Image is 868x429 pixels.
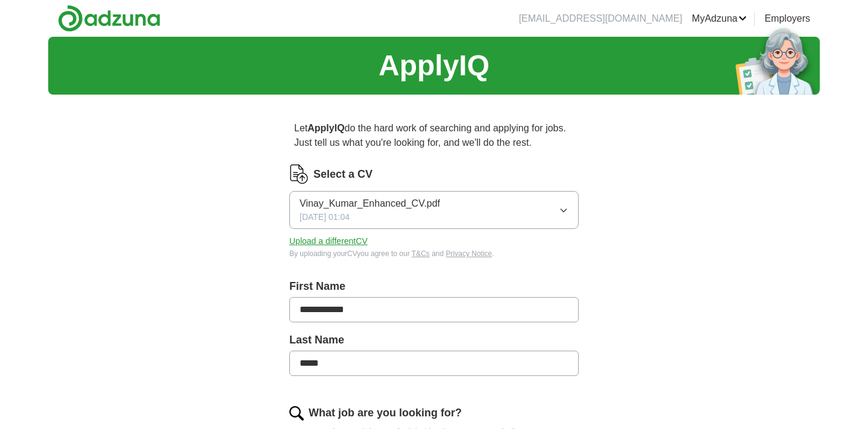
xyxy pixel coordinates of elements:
img: CV Icon [289,164,309,184]
button: Upload a differentCV [289,235,368,248]
label: What job are you looking for? [309,405,462,421]
button: Vinay_Kumar_Enhanced_CV.pdf[DATE] 01:04 [289,191,579,229]
img: Adzuna logo [58,5,160,32]
label: Select a CV [313,166,373,183]
img: search.png [289,406,304,421]
a: Employers [764,11,810,26]
label: First Name [289,278,579,295]
li: [EMAIL_ADDRESS][DOMAIN_NAME] [519,11,682,26]
a: Privacy Notice [446,249,492,258]
a: T&Cs [412,249,430,258]
span: [DATE] 01:04 [300,211,350,224]
p: Let do the hard work of searching and applying for jobs. Just tell us what you're looking for, an... [289,116,579,155]
strong: ApplyIQ [307,123,344,133]
label: Last Name [289,332,579,348]
h1: ApplyIQ [379,44,489,87]
div: By uploading your CV you agree to our and . [289,248,579,259]
a: MyAdzuna [692,11,747,26]
span: Vinay_Kumar_Enhanced_CV.pdf [300,196,440,211]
